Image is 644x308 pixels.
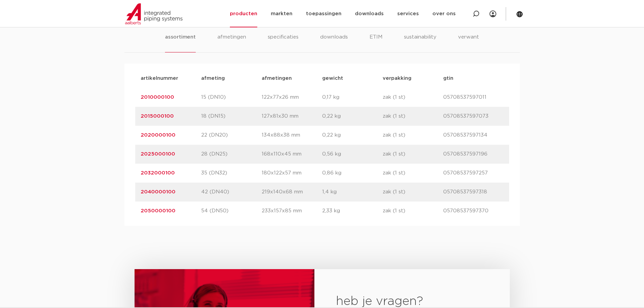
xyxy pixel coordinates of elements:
[141,95,174,100] a: 2010000100
[320,33,348,52] li: downloads
[443,169,504,177] p: 05708537597257
[322,188,383,196] p: 1,4 kg
[201,74,262,82] p: afmeting
[369,33,382,52] li: ETIM
[141,133,175,138] a: 2020000100
[165,33,196,52] li: assortiment
[141,151,175,157] a: 2025000100
[383,93,443,101] p: zak (1 st)
[201,131,262,139] p: 22 (DN20)
[141,114,174,119] a: 2015000100
[443,150,504,158] p: 05708537597196
[141,74,201,82] p: artikelnummer
[201,93,262,101] p: 15 (DN10)
[322,74,383,82] p: gewicht
[262,93,322,101] p: 122x77x26 mm
[262,131,322,139] p: 134x88x38 mm
[262,112,322,120] p: 127x81x30 mm
[217,33,246,52] li: afmetingen
[262,150,322,158] p: 168x110x45 mm
[141,170,175,175] a: 2032000100
[201,150,262,158] p: 28 (DN25)
[262,207,322,215] p: 233x157x85 mm
[201,188,262,196] p: 42 (DN40)
[383,74,443,82] p: verpakking
[443,207,504,215] p: 05708537597370
[322,93,383,101] p: 0,17 kg
[383,131,443,139] p: zak (1 st)
[201,169,262,177] p: 35 (DN32)
[201,112,262,120] p: 18 (DN15)
[443,188,504,196] p: 05708537597318
[443,93,504,101] p: 05708537597011
[404,33,436,52] li: sustainability
[383,188,443,196] p: zak (1 st)
[458,33,479,52] li: verwant
[443,131,504,139] p: 05708537597134
[322,150,383,158] p: 0,56 kg
[383,207,443,215] p: zak (1 st)
[201,207,262,215] p: 54 (DN50)
[383,150,443,158] p: zak (1 st)
[141,189,175,194] a: 2040000100
[268,33,299,52] li: specificaties
[322,131,383,139] p: 0,22 kg
[322,207,383,215] p: 2,33 kg
[443,74,504,82] p: gtin
[383,112,443,120] p: zak (1 st)
[322,112,383,120] p: 0,22 kg
[443,112,504,120] p: 05708537597073
[141,208,175,213] a: 2050000100
[383,169,443,177] p: zak (1 st)
[262,169,322,177] p: 180x122x57 mm
[262,74,322,82] p: afmetingen
[262,188,322,196] p: 219x140x68 mm
[322,169,383,177] p: 0,86 kg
